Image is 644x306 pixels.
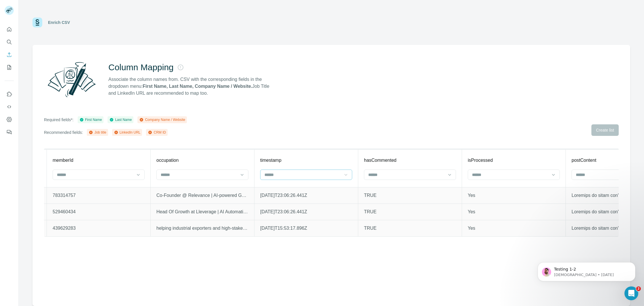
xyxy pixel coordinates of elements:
strong: First Name, Last Name, Company Name / Website. [143,84,252,89]
button: My lists [5,62,14,73]
button: Quick start [5,24,14,35]
p: timestamp [260,157,281,164]
p: TRUE [364,192,456,199]
p: TRUE [364,208,456,215]
button: Enrich CSV [5,50,14,60]
div: Job title [89,130,106,135]
div: First Name [79,117,102,122]
button: Use Surfe on LinkedIn [5,89,14,99]
p: hasCommented [364,157,396,164]
div: Enrich CSV [48,20,70,25]
h2: Column Mapping [108,62,174,73]
div: LinkedIn URL [114,130,141,135]
button: Use Surfe API [5,102,14,112]
p: Required fields*: [44,117,74,123]
button: Dashboard [5,114,14,125]
button: Search [5,37,14,47]
div: Company Name / Website [139,117,185,122]
span: 2 [636,286,641,291]
p: 783314757 [53,192,145,199]
p: Recommended fields: [44,130,83,135]
p: Yes [468,192,560,199]
p: isProcessed [468,157,493,164]
p: Yes [468,225,560,232]
button: Feedback [5,127,14,137]
p: helping industrial exporters and high-stakes B2B companies scale to new markets | Founder @[DOMAI... [156,225,248,232]
p: occupation [156,157,179,164]
img: Surfe Illustration - Column Mapping [44,59,99,100]
img: Surfe Logo [32,18,42,27]
p: 439629283 [53,225,145,232]
div: CRM ID [148,130,166,135]
div: Last Name [109,117,132,122]
iframe: Intercom notifications message [529,250,644,290]
p: Associate the column names from. CSV with the corresponding fields in the dropdown menu: Job Titl... [108,76,275,97]
p: memberId [53,157,73,164]
p: [DATE]T15:53:17.896Z [260,225,352,232]
p: Co-Founder @ Relevance | AI-powered GTM [156,192,248,199]
p: 529460434 [53,208,145,215]
p: [DATE]T23:06:26.441Z [260,192,352,199]
p: Head Of Growth at Lleverage | AI Automation | Growth Advisor | Public Speaker [156,208,248,215]
iframe: Intercom live chat [624,286,638,300]
p: [DATE]T23:06:26.441Z [260,208,352,215]
img: Avatar [5,6,14,15]
p: postContent [572,157,596,164]
p: TRUE [364,225,456,232]
p: Yes [468,208,560,215]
